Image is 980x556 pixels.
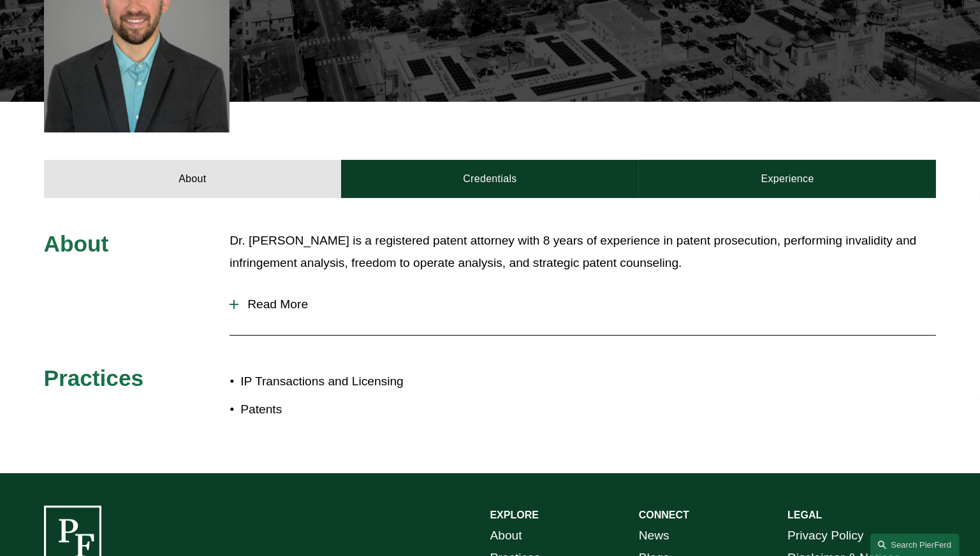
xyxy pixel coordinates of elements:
a: News [639,525,669,547]
a: Credentials [341,160,639,198]
p: IP Transactions and Licensing [240,371,490,393]
span: Read More [238,297,936,311]
button: Read More [230,288,936,321]
p: Dr. [PERSON_NAME] is a registered patent attorney with 8 years of experience in patent prosecutio... [230,230,936,274]
strong: EXPLORE [490,510,539,520]
a: Search this site [870,534,960,556]
span: About [44,231,109,256]
a: Experience [639,160,937,198]
a: Privacy Policy [787,525,863,547]
span: Practices [44,366,144,390]
strong: CONNECT [639,510,689,520]
a: About [490,525,522,547]
a: About [44,160,342,198]
p: Patents [240,399,490,421]
strong: LEGAL [787,510,822,520]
